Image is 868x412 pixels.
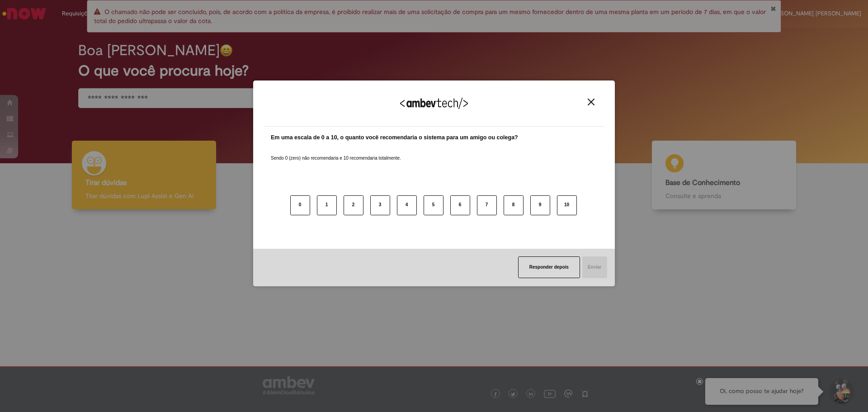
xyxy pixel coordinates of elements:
button: 5 [424,195,443,215]
button: Close [585,98,597,106]
button: 7 [477,195,497,215]
button: 9 [530,195,550,215]
img: Logo Ambevtech [400,98,468,109]
button: 8 [504,195,524,215]
button: Responder depois [518,256,580,278]
label: Sendo 0 (zero) não recomendaria e 10 recomendaria totalmente. [271,144,401,161]
button: 4 [397,195,417,215]
button: 0 [290,195,310,215]
button: 2 [344,195,363,215]
img: Close [588,99,594,105]
button: 6 [450,195,470,215]
button: 1 [317,195,337,215]
button: 3 [370,195,390,215]
label: Em uma escala de 0 a 10, o quanto você recomendaria o sistema para um amigo ou colega? [271,133,518,142]
button: 10 [557,195,577,215]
